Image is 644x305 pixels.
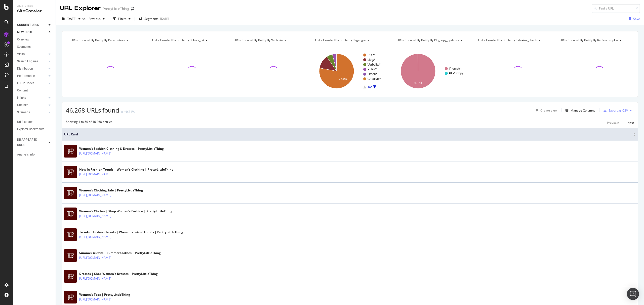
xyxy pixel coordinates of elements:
text: Verbolia/* [368,63,381,66]
input: Find a URL [592,4,640,13]
div: Distribution [17,66,33,71]
text: #nomatch [449,67,462,70]
div: NEW URLS [17,30,32,35]
div: Create alert [540,108,557,113]
button: Previous [87,15,107,23]
a: Content [17,88,52,93]
div: Dresses | Shop Women's Dresses | PrettyLittleThing [79,272,158,276]
span: URLs Crawled By Botify By pagetype [315,38,366,42]
div: Previous [607,121,619,125]
span: vs [83,17,87,21]
div: Summer Outfits | Summer Clothes | PrettyLittleThing [79,251,161,255]
img: main image [64,166,77,178]
span: URLs Crawled By Botify By parameters [71,38,125,42]
button: Previous [607,120,619,126]
div: HTTP Codes [17,81,34,86]
a: [URL][DOMAIN_NAME] [79,255,111,260]
div: Segments [17,44,31,49]
a: DISAPPEARED URLS [17,137,47,148]
h4: URLs Crawled By Botify By indexing_check [477,36,548,44]
div: Next [627,121,634,125]
text: blog/* [368,58,375,62]
a: Inlinks [17,95,47,100]
div: Trends | Fashion Trends | Women's Latest Trends | PrettyLittleThing [79,230,183,234]
div: Save [633,17,640,21]
div: Outlinks [17,103,28,108]
button: Create alert [534,106,557,114]
div: [DATE] [160,17,169,21]
text: Other/* [368,72,377,76]
h4: URLs Crawled By Botify By verbolia [233,36,303,44]
a: HTTP Codes [17,81,47,86]
button: Save [627,15,640,23]
div: Women's Fashion Clothing & Dresses | PrettyLittleThing [79,146,164,151]
a: [URL][DOMAIN_NAME] [79,193,111,198]
a: [URL][DOMAIN_NAME] [79,151,111,156]
span: URLs Crawled By Botify By verbolia [234,38,283,42]
a: [URL][DOMAIN_NAME] [79,276,111,281]
span: URLs Crawled By Botify By redirectedplps [560,38,618,42]
button: Next [627,120,634,126]
div: Women's Clothing Sale | PrettyLittleThing [79,188,143,193]
div: Analysis Info [17,152,35,157]
text: 1/2 [368,85,372,89]
img: main image [64,228,77,241]
img: Equal [121,111,123,113]
img: main image [64,187,77,199]
a: Explorer Bookmarks [17,127,52,132]
h4: URLs Crawled By Botify By robots_txt [151,36,222,44]
div: Manage Columns [571,108,595,113]
button: Segments[DATE] [137,15,171,23]
div: Overview [17,37,29,42]
span: Previous [87,17,101,21]
div: New In Fashion Trends | Women's Clothing | PrettyLittleThing [79,167,173,172]
a: [URL][DOMAIN_NAME] [79,234,111,239]
a: Visits [17,52,47,57]
img: main image [64,249,77,262]
text: PDPs [368,53,375,57]
div: Showing 1 to 50 of 46,268 entries [66,120,112,126]
svg: A chart. [392,49,471,93]
a: Sitemaps [17,110,47,115]
div: URL Explorer [60,4,101,13]
h4: URLs Crawled By Botify By parameters [70,36,140,44]
a: NEW URLS [17,30,47,35]
div: arrow-right-arrow-left [131,7,134,11]
div: Women's Tops | PrettyLittleThing [79,292,133,297]
button: [DATE] [60,15,83,23]
div: Analytics [17,4,52,8]
a: Analysis Info [17,152,52,157]
h4: URLs Crawled By Botify By plp_copy_updates [396,36,466,44]
img: main image [64,270,77,283]
div: Sitemaps [17,110,30,115]
div: Export as CSV [609,108,628,113]
text: Creative/* [368,77,381,81]
img: main image [64,145,77,158]
div: Performance [17,73,35,79]
div: Inlinks [17,95,26,100]
text: PLP_Copy… [449,72,466,75]
button: Export as CSV [601,106,628,114]
span: 2025 Aug. 15th [67,17,76,21]
div: Visits [17,52,25,57]
text: PLPs/* [368,68,377,71]
h4: URLs Crawled By Botify By redirectedplps [559,36,629,44]
span: URLs Crawled By Botify By plp_copy_updates [397,38,459,42]
div: PrettyLittleThing [103,6,129,11]
a: Segments [17,44,52,49]
a: Overview [17,37,52,42]
text: 77.9% [339,77,347,81]
a: Search Engines [17,59,47,64]
a: Performance [17,73,47,79]
a: Url Explorer [17,119,52,125]
span: URL Card [64,132,632,137]
div: Url Explorer [17,119,33,125]
img: main image [64,208,77,220]
div: DISAPPEARED URLS [17,137,43,148]
div: Women's Clothes | Shop Women's Fashion | PrettyLittleThing [79,209,172,214]
img: main image [64,291,77,303]
svg: A chart. [310,49,389,93]
button: Filters [111,15,133,23]
div: +0.71% [124,110,135,114]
